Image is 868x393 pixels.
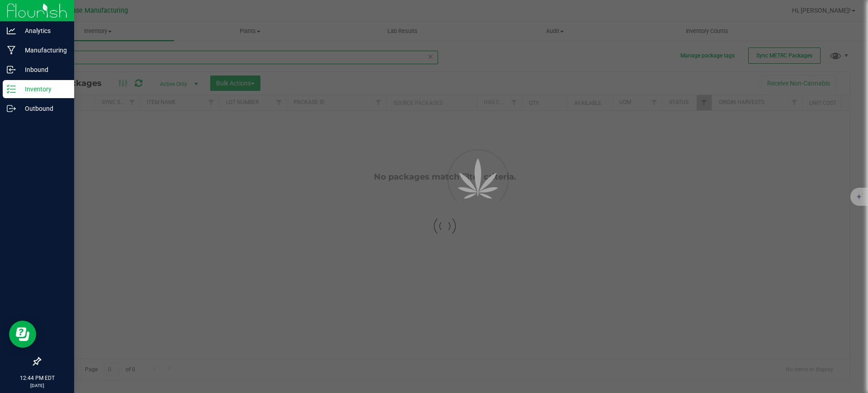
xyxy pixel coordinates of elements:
inline-svg: Analytics [7,26,16,35]
inline-svg: Inventory [7,85,16,94]
inline-svg: Outbound [7,104,16,113]
p: Inventory [16,84,70,95]
p: 12:44 PM EDT [4,374,70,382]
p: Outbound [16,103,70,114]
inline-svg: Inbound [7,65,16,74]
p: [DATE] [4,382,70,389]
inline-svg: Manufacturing [7,46,16,55]
p: Inbound [16,64,70,75]
iframe: Resource center [9,321,36,348]
p: Manufacturing [16,45,70,56]
p: Analytics [16,25,70,36]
